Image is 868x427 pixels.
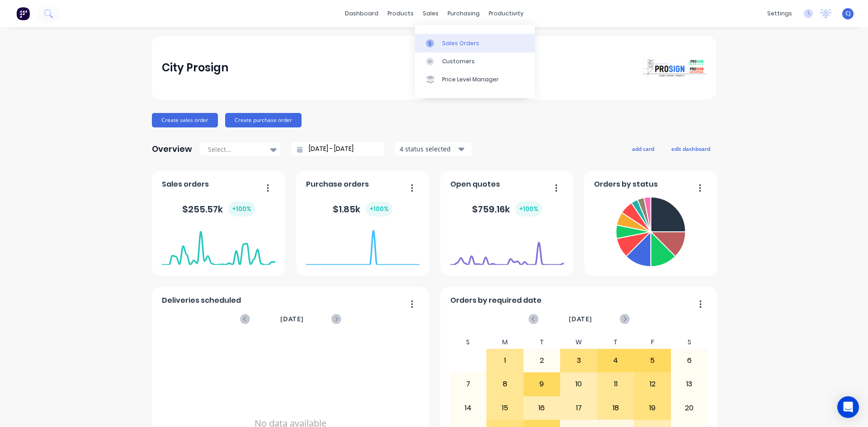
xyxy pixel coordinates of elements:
[152,140,192,158] div: Overview
[472,202,542,216] div: $ 759.16k
[228,202,255,216] div: + 100 %
[450,373,486,395] div: 7
[415,34,535,52] a: Sales Orders
[524,397,560,419] div: 16
[442,75,499,84] div: Price Level Manager
[443,7,484,20] div: purchasing
[415,52,535,70] a: Customers
[598,373,634,395] div: 11
[415,70,535,89] a: Price Level Manager
[182,202,255,216] div: $ 255.57k
[225,113,302,127] button: Create purchase order
[162,59,228,77] div: City Prosign
[845,9,851,18] span: CJ
[487,349,523,372] div: 1
[671,336,708,349] div: S
[16,7,30,20] img: Factory
[152,113,218,127] button: Create sales order
[450,179,500,190] span: Open quotes
[634,373,670,395] div: 12
[306,179,369,190] span: Purchase orders
[484,7,528,20] div: productivity
[395,142,472,156] button: 4 status selected
[665,143,716,155] button: edit dashboard
[515,202,542,216] div: + 100 %
[634,336,671,349] div: F
[837,396,859,418] div: Open Intercom Messenger
[340,7,383,20] a: dashboard
[634,349,670,372] div: 5
[598,349,634,372] div: 4
[442,57,475,66] div: Customers
[561,373,597,395] div: 10
[487,397,523,419] div: 15
[383,7,418,20] div: products
[450,336,487,349] div: S
[671,373,708,395] div: 13
[524,336,561,349] div: T
[162,295,241,306] span: Deliveries scheduled
[671,349,708,372] div: 6
[561,397,597,419] div: 17
[524,373,560,395] div: 9
[626,143,660,155] button: add card
[561,349,597,372] div: 3
[418,7,443,20] div: sales
[450,397,486,419] div: 14
[594,179,658,190] span: Orders by status
[524,349,560,372] div: 2
[763,7,797,20] div: settings
[560,336,597,349] div: W
[643,59,706,77] img: City Prosign
[569,314,592,324] span: [DATE]
[671,397,708,419] div: 20
[442,39,479,47] div: Sales Orders
[333,202,392,216] div: $ 1.85k
[634,397,670,419] div: 19
[598,397,634,419] div: 18
[597,336,634,349] div: T
[280,314,304,324] span: [DATE]
[487,373,523,395] div: 8
[400,144,457,154] div: 4 status selected
[162,179,209,190] span: Sales orders
[486,336,524,349] div: M
[366,202,392,216] div: + 100 %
